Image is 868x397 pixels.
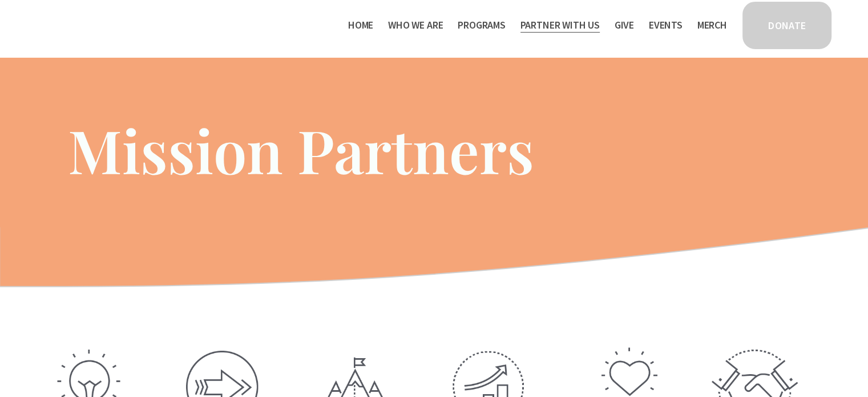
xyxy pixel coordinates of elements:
[649,16,683,34] a: Events
[388,16,443,34] a: folder dropdown
[520,16,600,34] a: folder dropdown
[68,110,534,189] span: Mission Partners
[348,16,373,34] a: Home
[458,16,506,34] a: folder dropdown
[615,16,634,34] a: Give
[388,17,443,34] span: Who We Are
[458,17,506,34] span: Programs
[697,16,727,34] a: Merch
[520,17,600,34] span: Partner With Us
